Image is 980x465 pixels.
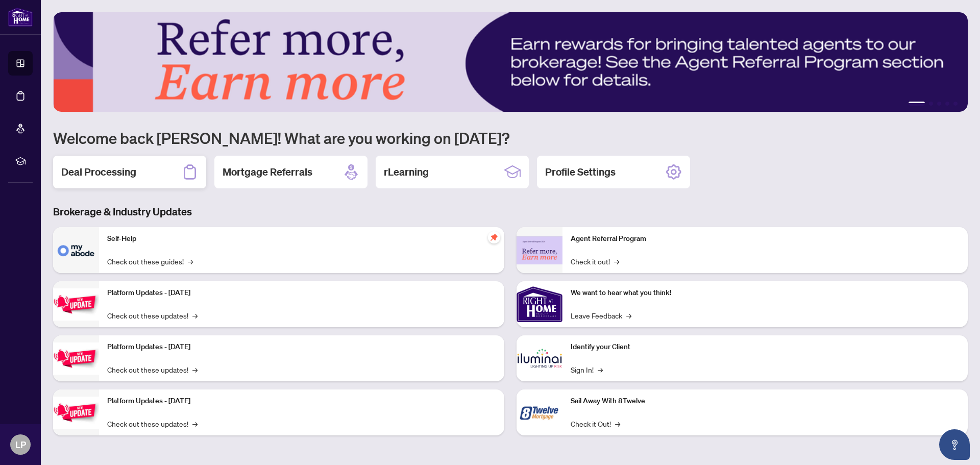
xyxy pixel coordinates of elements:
span: → [614,256,619,267]
span: → [192,310,198,321]
a: Check out these updates!→ [107,364,198,375]
a: Check it out!→ [571,256,619,267]
h2: rLearning [384,165,429,179]
button: 1 [909,102,925,106]
img: Platform Updates - June 23, 2025 [53,397,99,429]
span: → [598,364,603,375]
h1: Welcome back [PERSON_NAME]! What are you working on [DATE]? [53,128,968,148]
img: Platform Updates - July 8, 2025 [53,342,99,375]
a: Check out these updates!→ [107,310,198,321]
button: Open asap [939,429,970,460]
p: Platform Updates - [DATE] [107,396,496,407]
p: Sail Away With 8Twelve [571,396,960,407]
h2: Profile Settings [545,165,616,179]
img: Agent Referral Program [517,236,562,264]
button: 3 [937,102,941,106]
button: 2 [929,102,933,106]
span: → [192,418,198,429]
img: Sail Away With 8Twelve [517,389,562,435]
a: Sign In!→ [571,364,603,375]
span: → [192,364,198,375]
p: Agent Referral Program [571,233,960,244]
p: Platform Updates - [DATE] [107,287,496,299]
span: LP [15,437,26,452]
a: Leave Feedback→ [571,310,631,321]
img: logo [8,8,33,27]
p: Identify your Client [571,341,960,353]
h2: Deal Processing [61,165,136,179]
img: Platform Updates - July 21, 2025 [53,288,99,321]
p: Platform Updates - [DATE] [107,341,496,353]
img: Self-Help [53,227,99,273]
p: We want to hear what you think! [571,287,960,299]
button: 4 [945,102,949,106]
h3: Brokerage & Industry Updates [53,205,968,219]
img: Slide 0 [53,12,968,112]
a: Check out these updates!→ [107,418,198,429]
span: → [626,310,631,321]
span: → [188,256,193,267]
span: → [615,418,620,429]
img: Identify your Client [517,335,562,381]
img: We want to hear what you think! [517,281,562,327]
button: 5 [953,102,958,106]
p: Self-Help [107,233,496,244]
span: pushpin [488,231,500,243]
a: Check it Out!→ [571,418,620,429]
a: Check out these guides!→ [107,256,193,267]
h2: Mortgage Referrals [223,165,312,179]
